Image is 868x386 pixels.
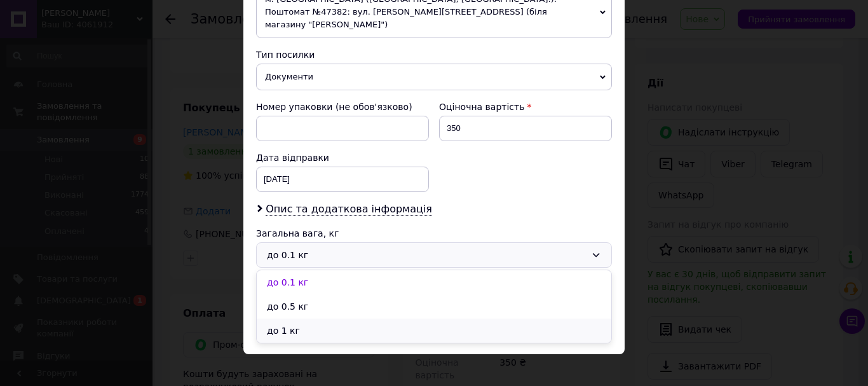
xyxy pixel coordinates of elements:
span: Тип посилки [256,50,315,60]
li: до 1 кг [257,319,611,343]
li: до 0.5 кг [257,294,611,319]
div: Дата відправки [256,151,429,164]
span: Документи [256,64,612,90]
span: Опис та додаткова інформація [266,203,432,216]
li: до 0.1 кг [257,270,611,294]
div: Загальна вага, кг [256,227,612,240]
div: Оціночна вартість [439,100,612,113]
div: до 0.1 кг [267,248,586,262]
div: Номер упаковки (не обов'язково) [256,100,429,113]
